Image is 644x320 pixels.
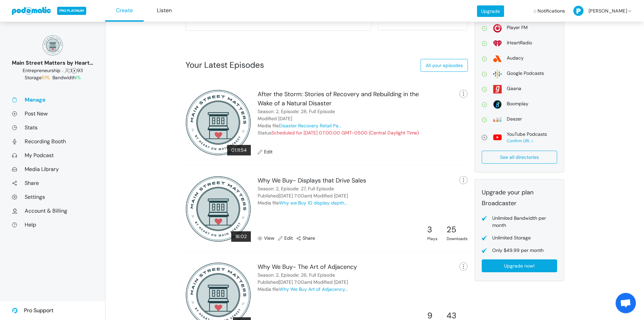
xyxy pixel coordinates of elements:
div: Published | Modified [DATE] [258,192,348,199]
div: Gaana [507,85,521,92]
a: Create [105,0,144,22]
div: Audacy [507,55,524,62]
a: Media Library [12,166,93,173]
a: Why We Buy Art of Adjacency... [279,286,348,292]
div: Only $49.99 per month [492,247,544,254]
div: Season: 2, Episode: 28, Full Episode [258,108,335,115]
img: 150x150_17130234.png [43,35,63,56]
div: Upgrade your plan [482,188,557,197]
a: Post New [12,110,93,117]
img: youtube-a762549b032a4d8d7c7d8c7d6f94e90d57091a29b762dad7ef63acd86806a854.svg [493,133,502,142]
div: Why We Buy- Displays that Drive Sales [258,176,366,185]
span: Followers [65,67,70,73]
a: Google Podcasts [482,70,557,78]
div: YouTube Podcasts [507,131,547,138]
a: Edit [278,235,293,242]
a: YouTube Podcasts Confirm URL > [482,131,557,144]
div: 1 93 [12,67,93,74]
img: player_fm-2f731f33b7a5920876a6a59fec1291611fade0905d687326e1933154b96d4679.svg [493,24,502,33]
img: gaana-acdc428d6f3a8bcf3dfc61bc87d1a5ed65c1dda5025f5609f03e44ab3dd96560.svg [493,85,502,93]
a: Help [12,221,93,228]
img: audacy-5d0199fadc8dc77acc7c395e9e27ef384d0cbdead77bf92d3603ebf283057071.svg [493,55,502,63]
a: My Podcast [12,152,93,159]
div: Published | Modified [DATE] [258,279,348,286]
a: Settings [12,193,93,200]
div: Status [258,129,419,136]
div: After the Storm: Stories of Recovery and Rebuilding in the Wake of a Natural Disaster [258,90,420,108]
div: Unlimited Bandwidth per month [492,215,557,229]
div: Player FM [507,24,528,31]
div: Season: 2, Episode: 26, Full Episode [258,272,335,279]
div: Media file [258,122,341,129]
a: Account & Billing [12,207,93,214]
a: Edit [258,148,272,155]
a: Audacy [482,55,557,63]
a: iHeartRadio [482,39,557,48]
a: Listen [145,0,184,22]
a: Pro Support [12,301,53,320]
div: Your Latest Episodes [186,59,264,71]
a: All your episodes [421,59,468,72]
div: Broadcaster [482,199,557,208]
img: 300x300_17130234.png [186,176,251,242]
div: iHeartRadio [507,39,532,46]
a: See all directories [482,151,557,164]
div: Unlimited Storage [492,234,531,241]
a: [PERSON_NAME] [573,1,633,21]
span: Business: Entrepreneurship [23,67,61,73]
div: Google Podcasts [507,70,544,77]
a: View [258,235,275,242]
div: Media file [258,286,348,293]
a: Boomplay [482,100,557,109]
div: | [442,230,443,236]
a: Disaster Recovery Retail Pa... [279,123,341,129]
img: P-50-ab8a3cff1f42e3edaa744736fdbd136011fc75d0d07c0e6946c3d5a70d29199b.png [573,6,583,16]
a: Share [12,179,93,187]
div: Season: 2, Episode: 27, Full Episode [258,185,334,192]
img: google-2dbf3626bd965f54f93204bbf7eeb1470465527e396fa5b4ad72d911f40d0c40.svg [493,70,502,78]
span: Scheduled for [DATE] 07:00:00 GMT-0500 (Central Daylight Time) [271,130,419,136]
span: Notifications [538,1,565,21]
time: August 11, 2025 7:00am [279,279,311,285]
a: Why we Buy 10 display depth... [279,200,347,206]
div: Modified [DATE] [258,115,292,122]
a: Upgrade [477,5,504,17]
span: PRO PLATINUM [57,7,86,15]
span: [PERSON_NAME] [589,1,627,21]
img: deezer-17854ec532559b166877d7d89d3279c345eec2f597ff2478aebf0db0746bb0cd.svg [493,115,502,124]
div: 25 [447,223,468,236]
img: boomplay-2b96be17c781bb6067f62690a2aa74937c828758cf5668dffdf1db111eff7552.svg [493,100,502,109]
div: Why We Buy- The Art of Adjacency [258,262,357,272]
div: 3 [427,223,437,236]
div: 01:11:54 [227,145,251,155]
div: Downloads [447,236,468,242]
div: Main Street Matters by Heart on [GEOGRAPHIC_DATA] [12,59,93,67]
span: Episodes [72,67,77,73]
img: 300x300_17130234.png [186,90,251,155]
div: Confirm URL > [507,138,547,144]
a: Deezer [482,115,557,124]
a: Open chat [616,293,636,313]
img: i_heart_radio-0fea502c98f50158959bea423c94b18391c60ffcc3494be34c3ccd60b54f1ade.svg [493,39,502,48]
div: Boomplay [507,100,528,107]
a: Upgrade now! [482,259,557,272]
a: Gaana [482,85,557,93]
a: Player FM [482,24,557,33]
span: Storage [25,74,51,81]
a: Recording Booth [12,138,93,145]
span: Bandwidth [52,74,81,81]
time: August 14, 2025 7:00am [279,193,311,199]
a: Stats [12,124,93,131]
a: Share [296,235,315,242]
div: Plays [427,236,437,242]
span: 61% [42,74,50,81]
div: 16:02 [231,231,251,242]
div: Media file [258,199,347,207]
div: Deezer [507,115,522,123]
a: Manage [12,96,93,103]
span: 1% [76,74,81,81]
